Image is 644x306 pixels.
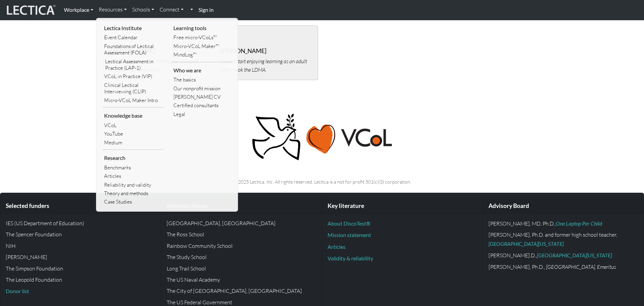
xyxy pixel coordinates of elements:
p: [PERSON_NAME], Ph.D. and former high school teacher, [488,231,638,248]
a: Micro-VCoL Maker Intro [102,96,164,104]
li: Research [102,152,164,163]
p: The Ross School [167,230,316,239]
a: About DiscoTest® [328,220,371,227]
p: [GEOGRAPHIC_DATA], [GEOGRAPHIC_DATA] [167,219,316,228]
div: Key literature [322,198,483,214]
a: Foundations of Lectical Assessment (FOLA) [102,42,164,57]
a: Connect [157,3,186,17]
a: Lectical Assessment in Practice (LAP-1) [102,57,164,72]
a: Resources [96,3,129,17]
p: Long Trail School [167,264,316,273]
h5: [PERSON_NAME] [220,47,312,54]
p: [PERSON_NAME], MD, Ph.D., [488,219,638,228]
a: Certified consultants [172,101,233,110]
p: [PERSON_NAME], Ph.D. [488,263,638,271]
a: Theory and methods [102,189,164,197]
a: Donor list [6,288,29,294]
a: [GEOGRAPHIC_DATA][US_STATE] [488,240,564,247]
a: Benchmarks [102,163,164,172]
a: MindLog™ [172,50,233,59]
a: YouTube [102,130,164,138]
a: Free micro-VCoLs™ [172,33,233,42]
a: [GEOGRAPHIC_DATA][US_STATE] [537,252,612,258]
div: Advisory Board [483,198,644,214]
a: [PERSON_NAME] CV [172,93,233,101]
a: Micro-VCoL Maker™ [172,42,233,50]
a: Medium [102,138,164,147]
p: The City of [GEOGRAPHIC_DATA], [GEOGRAPHIC_DATA] [167,287,316,295]
p: The US Naval Academy [167,276,316,284]
p: The Study School [167,253,316,261]
a: One Laptop Per Child [556,220,602,227]
a: Workplace [61,3,96,17]
a: Case Studies [102,197,164,206]
div: Selected funders [0,198,161,214]
a: Our nonprofit mission [172,84,233,93]
a: VCoL in Practice (VIP) [102,72,164,80]
p: IES (US Department of Education) [6,219,156,228]
a: Reliability and validity [102,181,164,189]
p: [PERSON_NAME].D., [488,251,638,260]
li: Lectica Institute [102,23,164,33]
a: Mission statement [328,232,371,238]
p: The Leopold Foundation [6,276,156,284]
a: Schools [129,3,157,17]
p: Rainbow Community School [167,242,316,250]
a: The basics [172,75,233,84]
p: [PERSON_NAME] [6,253,156,261]
li: Who we are [172,65,233,76]
p: The Spencer Foundation [6,230,156,239]
a: Articles [102,172,164,180]
a: Legal [172,110,233,118]
a: VCoL [102,121,164,130]
p: © 2025 Lectica, Inc. All rights reserved. Lectica is a not for profit 501(c)(3) corporation. [103,178,541,186]
img: lecticalive [5,4,56,17]
div: Selected clients [161,198,322,214]
li: Learning tools [172,23,233,33]
p: I didn’t start enjoying learning as an adult until I took the LDMA. [220,57,312,74]
em: , [GEOGRAPHIC_DATA], Emeritus [544,263,616,270]
strong: Sign in [198,6,214,13]
a: Validity & reliability [328,255,373,261]
a: Clinical Lectical Interviewing (CLIP) [102,81,164,96]
li: Knowledge base [102,110,164,121]
a: Sign in [196,3,216,17]
img: Peace, love, VCoL [250,113,395,162]
a: Articles [328,243,345,250]
p: The Simpson Foundation [6,264,156,273]
p: NIH [6,242,156,250]
a: Event Calendar [102,33,164,42]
